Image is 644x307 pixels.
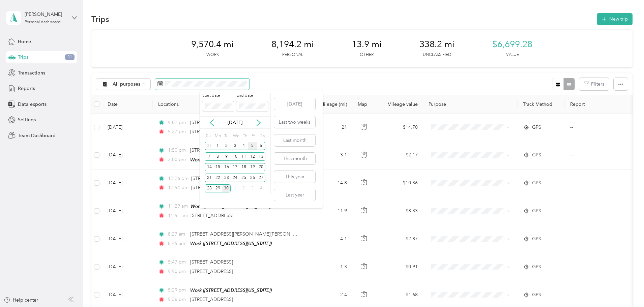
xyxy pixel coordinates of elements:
[102,114,153,141] td: [DATE]
[168,175,188,182] span: 12:26 pm
[506,52,519,58] p: Value
[202,93,234,99] label: Start date
[257,174,266,182] div: 27
[308,197,352,225] td: 11.9
[419,39,455,50] span: 338.2 mi
[222,184,231,193] div: 30
[4,297,38,304] button: Help center
[168,296,187,303] span: 5:36 pm
[274,153,315,164] button: This month
[518,95,565,114] th: Track Method
[102,197,153,225] td: [DATE]
[168,240,187,247] span: 8:45 am
[239,152,248,161] div: 11
[257,142,266,150] div: 6
[168,268,187,275] span: 5:50 pm
[579,78,609,90] button: Filters
[376,141,423,169] td: $2.17
[213,184,222,193] div: 29
[25,20,61,24] div: Personal dashboard
[213,163,222,172] div: 15
[102,225,153,253] td: [DATE]
[606,269,644,307] iframe: Everlance-gr Chat Button Frame
[190,259,233,265] span: [STREET_ADDRESS]
[190,129,233,134] span: [STREET_ADDRESS]
[213,142,222,150] div: 1
[213,174,222,182] div: 22
[168,147,187,154] span: 1:50 pm
[239,174,248,182] div: 25
[274,134,315,146] button: Last month
[168,184,188,191] span: 12:54 pm
[352,95,376,114] th: Map
[423,52,451,58] p: Unclassified
[222,174,231,182] div: 23
[223,131,230,141] div: Tu
[113,82,141,87] span: All purposes
[257,163,266,172] div: 20
[222,163,231,172] div: 16
[376,253,423,281] td: $0.91
[205,131,211,141] div: Su
[248,174,257,182] div: 26
[360,52,374,58] p: Other
[565,114,626,141] td: --
[565,95,626,114] th: Report
[274,98,315,110] button: [DATE]
[248,142,257,150] div: 5
[248,152,257,161] div: 12
[190,269,233,274] span: [STREET_ADDRESS]
[532,124,541,131] span: GPS
[231,174,239,182] div: 24
[532,235,541,243] span: GPS
[18,54,28,61] span: Trips
[271,39,314,50] span: 8,194.2 mi
[565,253,626,281] td: --
[190,147,308,153] span: [STREET_ADDRESS][PERSON_NAME][PERSON_NAME]
[191,176,234,181] span: [STREET_ADDRESS]
[18,101,47,108] span: Data exports
[274,189,315,201] button: Last year
[102,253,153,281] td: [DATE]
[190,297,233,302] span: [STREET_ADDRESS]
[308,95,352,114] th: Mileage (mi)
[231,163,239,172] div: 17
[206,52,219,58] p: Work
[308,141,352,169] td: 3.1
[231,184,239,193] div: 1
[257,184,266,193] div: 4
[532,291,541,299] span: GPS
[205,174,213,182] div: 21
[565,225,626,253] td: --
[239,142,248,150] div: 4
[191,213,233,218] span: [STREET_ADDRESS]
[190,120,270,125] span: [STREET_ADDRESS][PERSON_NAME]
[205,184,213,193] div: 28
[102,141,153,169] td: [DATE]
[565,197,626,225] td: --
[190,241,272,246] span: Work ([STREET_ADDRESS][US_STATE])
[168,128,187,135] span: 5:37 pm
[191,39,234,50] span: 9,570.4 mi
[168,156,187,163] span: 2:00 pm
[308,253,352,281] td: 1.3
[168,212,188,219] span: 11:51 am
[248,184,257,193] div: 3
[492,39,532,50] span: $6,699.28
[239,184,248,193] div: 2
[102,95,153,114] th: Date
[205,142,213,150] div: 31
[222,142,231,150] div: 2
[532,207,541,215] span: GPS
[597,13,633,25] button: New trip
[565,170,626,197] td: --
[221,119,249,126] p: [DATE]
[213,152,222,161] div: 8
[231,142,239,150] div: 3
[248,163,257,172] div: 19
[18,116,36,123] span: Settings
[18,132,56,139] span: Team Dashboard
[191,185,234,190] span: [STREET_ADDRESS]
[102,170,153,197] td: [DATE]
